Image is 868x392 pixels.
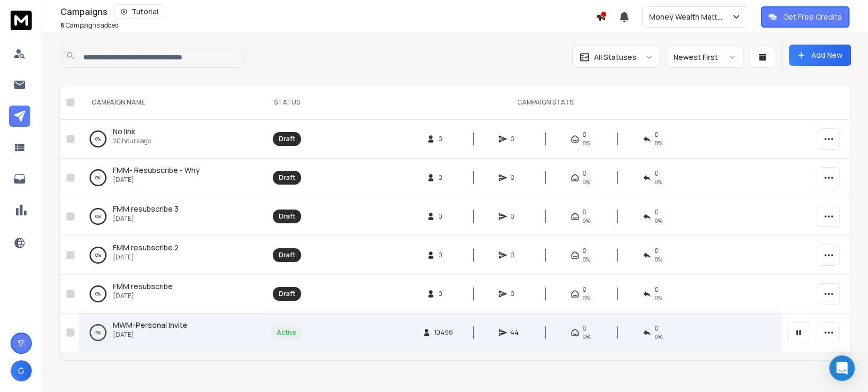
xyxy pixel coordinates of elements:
[264,85,309,120] th: STATUS
[113,292,173,300] p: [DATE]
[654,324,659,333] span: 0
[582,255,590,264] span: 0%
[654,255,662,264] span: 0%
[309,85,782,120] th: CAMPAIGN STATS
[279,173,295,182] div: Draft
[279,290,295,298] div: Draft
[11,360,32,381] button: G
[582,139,590,147] span: 0%
[582,169,587,178] span: 0
[113,176,200,184] p: [DATE]
[279,135,295,143] div: Draft
[582,208,587,216] span: 0
[667,47,743,68] button: Newest First
[60,21,119,30] p: Campaigns added
[582,178,590,186] span: 0%
[510,173,521,182] span: 0
[113,204,179,214] span: FMM resubscribe 3
[95,327,101,338] p: 2 %
[79,197,264,236] td: 0%FMM resubscribe 3[DATE]
[510,135,521,143] span: 0
[277,328,297,337] div: Active
[783,12,842,22] p: Get Free Credits
[510,328,521,337] span: 44
[113,253,179,262] p: [DATE]
[113,320,188,330] a: MWM-Personal Invite
[582,130,587,139] span: 0
[654,247,659,255] span: 0
[79,236,264,275] td: 0%FMM resubscribe 2[DATE]
[761,6,849,28] button: Get Free Credits
[829,355,855,381] div: Open Intercom Messenger
[60,21,65,30] span: 6
[113,165,200,175] span: FMM- Resubscribe - Why
[279,251,295,259] div: Draft
[654,294,662,302] span: 0%
[438,173,449,182] span: 0
[113,281,173,292] a: FMM resubscribe
[654,130,659,139] span: 0
[789,45,851,66] button: Add New
[582,333,590,341] span: 0%
[654,216,662,225] span: 0%
[654,169,659,178] span: 0
[510,212,521,221] span: 0
[582,247,587,255] span: 0
[654,139,662,147] span: 0%
[60,4,596,19] div: Campaigns
[654,208,659,216] span: 0
[95,289,101,299] p: 0 %
[79,120,264,159] td: 0%No link20 hours ago
[654,285,659,294] span: 0
[654,333,662,341] span: 0 %
[649,12,731,22] p: Money Wealth Matters
[114,4,165,19] button: Tutorial
[113,126,135,137] a: No link
[582,285,587,294] span: 0
[113,214,179,223] p: [DATE]
[113,137,151,145] p: 20 hours ago
[438,290,449,298] span: 0
[279,212,295,221] div: Draft
[95,134,101,144] p: 0 %
[113,165,200,176] a: FMM- Resubscribe - Why
[113,330,188,339] p: [DATE]
[438,251,449,259] span: 0
[113,320,188,330] span: MWM-Personal Invite
[434,328,453,337] span: 10496
[438,212,449,221] span: 0
[438,135,449,143] span: 0
[95,172,101,183] p: 0 %
[510,251,521,259] span: 0
[594,52,636,63] p: All Statuses
[654,178,662,186] span: 0%
[113,242,179,253] a: FMM resubscribe 2
[95,211,101,222] p: 0 %
[113,204,179,214] a: FMM resubscribe 3
[582,324,587,333] span: 0
[79,313,264,352] td: 2%MWM-Personal Invite[DATE]
[79,275,264,313] td: 0%FMM resubscribe[DATE]
[113,126,135,136] span: No link
[79,85,264,120] th: CAMPAIGN NAME
[95,250,101,260] p: 0 %
[582,216,590,225] span: 0%
[510,290,521,298] span: 0
[582,294,590,302] span: 0%
[79,159,264,197] td: 0%FMM- Resubscribe - Why[DATE]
